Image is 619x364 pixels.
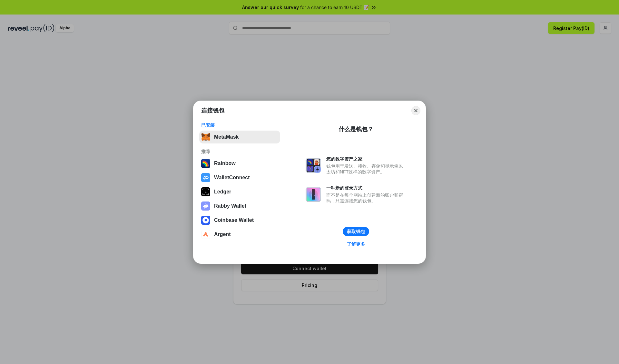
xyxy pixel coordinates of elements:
[201,149,278,154] div: 推荐
[326,192,406,204] div: 而不是在每个网站上创建新的账户和密码，只需连接您的钱包。
[214,175,250,181] div: WalletConnect
[214,189,231,195] div: Ledger
[201,133,210,142] img: svg+xml,%3Csvg%20fill%3D%22none%22%20height%3D%2233%22%20viewBox%3D%220%200%2035%2033%22%20width%...
[201,173,210,182] img: svg+xml,%3Csvg%20width%3D%2228%22%20height%3D%2228%22%20viewBox%3D%220%200%2028%2028%22%20fill%3D...
[214,161,236,166] div: Rainbow
[199,131,280,143] button: MetaMask
[201,107,224,114] h1: 连接钱包
[214,134,239,140] div: MetaMask
[343,240,369,248] a: 了解更多
[326,185,406,191] div: 一种新的登录方式
[201,202,210,211] img: svg+xml,%3Csvg%20xmlns%3D%22http%3A%2F%2Fwww.w3.org%2F2000%2Fsvg%22%20fill%3D%22none%22%20viewBox...
[347,241,365,247] div: 了解更多
[201,230,210,239] img: svg+xml,%3Csvg%20width%3D%2228%22%20height%3D%2228%22%20viewBox%3D%220%200%2028%2028%22%20fill%3D...
[326,156,406,162] div: 您的数字资产之家
[214,203,246,209] div: Rabby Wallet
[214,217,254,223] div: Coinbase Wallet
[201,187,210,196] img: svg+xml,%3Csvg%20xmlns%3D%22http%3A%2F%2Fwww.w3.org%2F2000%2Fsvg%22%20width%3D%2228%22%20height%3...
[199,171,280,184] button: WalletConnect
[214,231,231,237] div: Argent
[339,125,373,133] div: 什么是钱包？
[201,216,210,225] img: svg+xml,%3Csvg%20width%3D%2228%22%20height%3D%2228%22%20viewBox%3D%220%200%2028%2028%22%20fill%3D...
[306,187,321,202] img: svg+xml,%3Csvg%20xmlns%3D%22http%3A%2F%2Fwww.w3.org%2F2000%2Fsvg%22%20fill%3D%22none%22%20viewBox...
[306,158,321,173] img: svg+xml,%3Csvg%20xmlns%3D%22http%3A%2F%2Fwww.w3.org%2F2000%2Fsvg%22%20fill%3D%22none%22%20viewBox...
[326,163,406,175] div: 钱包用于发送、接收、存储和显示像以太坊和NFT这样的数字资产。
[199,228,280,241] button: Argent
[199,214,280,227] button: Coinbase Wallet
[201,159,210,168] img: svg+xml,%3Csvg%20width%3D%22120%22%20height%3D%22120%22%20viewBox%3D%220%200%20120%20120%22%20fil...
[411,106,420,115] button: Close
[343,227,369,236] button: 获取钱包
[199,157,280,170] button: Rainbow
[347,229,365,234] div: 获取钱包
[201,122,278,128] div: 已安装
[199,200,280,212] button: Rabby Wallet
[199,185,280,198] button: Ledger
